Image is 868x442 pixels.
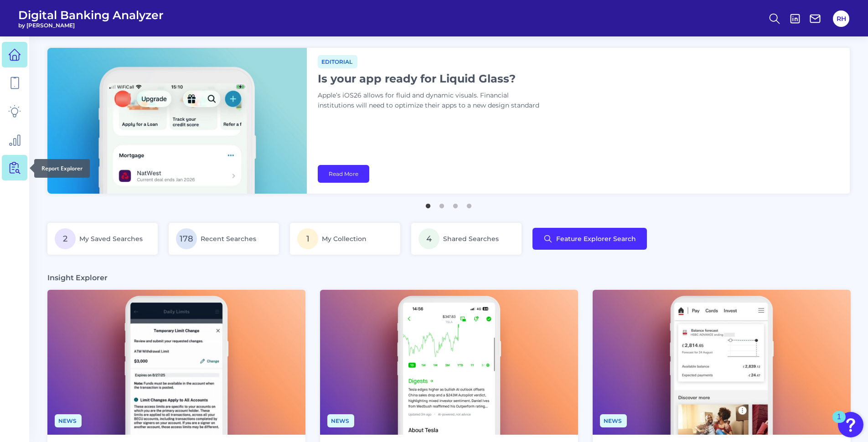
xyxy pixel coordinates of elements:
h3: Insight Explorer [47,273,108,283]
button: 4 [465,199,474,208]
span: 2 [55,228,76,249]
a: 178Recent Searches [169,223,279,255]
button: 3 [451,199,460,208]
a: News [600,416,627,425]
span: 1 [297,228,318,249]
img: News - Phone (1).png [320,290,578,435]
h1: Is your app ready for Liquid Glass? [318,72,546,85]
button: 1 [424,199,433,208]
img: News - Phone (2).png [47,290,305,435]
a: 2My Saved Searches [47,223,158,255]
span: My Collection [322,235,367,243]
span: Editorial [318,55,357,68]
a: News [55,416,82,425]
a: 4Shared Searches [411,223,522,255]
button: RH [833,10,849,27]
img: bannerImg [47,48,307,194]
span: Recent Searches [201,235,256,243]
span: 4 [418,228,439,249]
span: Digital Banking Analyzer [18,8,164,22]
span: News [327,414,354,427]
span: News [55,414,82,427]
span: My Saved Searches [79,235,143,243]
a: Editorial [318,57,357,66]
p: Apple’s iOS26 allows for fluid and dynamic visuals. Financial institutions will need to optimize ... [318,91,546,111]
a: News [327,416,354,425]
button: Feature Explorer Search [532,228,647,250]
span: Feature Explorer Search [556,235,636,242]
span: 178 [176,228,197,249]
button: Open Resource Center, 1 new notification [838,412,863,437]
a: Read More [318,165,369,183]
div: Report Explorer [34,159,90,178]
img: News - Phone.png [593,290,851,435]
a: 1My Collection [290,223,400,255]
button: 2 [437,199,446,208]
span: News [600,414,627,427]
span: by [PERSON_NAME] [18,22,164,29]
div: 1 [837,417,841,429]
span: Shared Searches [443,235,499,243]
